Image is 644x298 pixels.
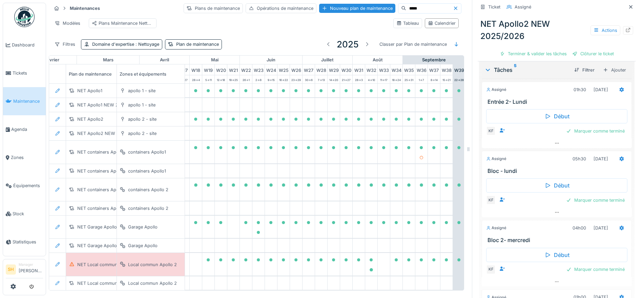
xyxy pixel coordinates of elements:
[215,75,227,83] div: 12 -> 18
[340,64,352,75] div: W 30
[265,64,277,75] div: W 24
[600,65,629,75] div: Ajouter
[573,156,586,162] div: 05h30
[11,126,43,133] span: Agenda
[486,178,627,193] div: Début
[569,49,617,58] div: Clôturer le ticket
[77,242,153,249] div: NET Garage Apollo NEW 2025/2026
[403,75,415,83] div: 25 -> 31
[3,87,46,115] a: Maintenance
[19,262,43,267] div: Manager
[128,224,158,230] div: Garage Apollo
[403,56,465,64] div: septembre
[303,56,352,64] div: juillet
[128,87,155,94] div: apollo 1 - site
[3,59,46,87] a: Tickets
[515,4,531,10] div: Assigné
[128,242,158,249] div: Garage Apollo
[190,64,202,75] div: W 18
[563,265,627,274] div: Marquer comme terminé
[6,262,43,278] a: SH Manager[PERSON_NAME]
[428,20,456,26] div: Calendrier
[265,75,277,83] div: 9 -> 15
[590,25,620,35] div: Actions
[252,64,265,75] div: W 23
[19,262,43,277] li: [PERSON_NAME]
[140,56,189,64] div: avril
[246,3,316,13] div: Opérations de maintenance
[486,126,496,136] div: KF
[486,248,627,262] div: Début
[13,211,43,217] span: Stock
[3,31,46,59] a: Dashboard
[484,66,569,74] div: Tâches
[77,149,125,155] div: NET containers Apollo1
[202,64,214,75] div: W 19
[453,75,465,83] div: 22 -> 28
[396,20,419,26] div: Tableau
[190,75,202,83] div: 28 -> 4
[340,75,352,83] div: 21 -> 27
[303,64,315,75] div: W 27
[77,87,102,94] div: NET Apollo1
[573,225,586,231] div: 04h00
[128,205,168,212] div: containers Apollo 2
[514,66,517,74] sup: 5
[51,18,83,28] div: Modèles
[6,264,16,275] li: SH
[428,64,440,75] div: W 37
[128,261,177,268] div: Local commun Apollo 2
[365,75,377,83] div: 4 -> 10
[594,86,608,93] div: [DATE]
[67,5,103,12] strong: Maintenances
[128,149,166,155] div: containers Apollo1
[378,75,390,83] div: 11 -> 17
[376,39,450,49] div: Classer par Plan de maintenance
[13,98,43,104] span: Maintenance
[328,75,340,83] div: 14 -> 20
[403,64,415,75] div: W 35
[353,75,365,83] div: 28 -> 3
[353,56,402,64] div: août
[440,75,453,83] div: 15 -> 21
[134,42,159,47] span: : Nettoyage
[487,99,629,105] h3: Entrée 2- Lundi
[353,64,365,75] div: W 31
[277,64,290,75] div: W 25
[415,64,428,75] div: W 36
[319,4,395,13] div: Nouveau plan de maintenance
[77,130,140,137] div: NET Apollo2 NEW 2025/2026
[440,64,453,75] div: W 38
[227,64,240,75] div: W 21
[190,56,240,64] div: mai
[128,186,168,193] div: containers Apollo 2
[128,102,155,108] div: apollo 1 - site
[3,143,46,172] a: Zones
[3,172,46,200] a: Équipements
[227,75,240,83] div: 19 -> 25
[3,200,46,228] a: Stock
[27,56,77,64] div: février
[77,186,128,193] div: NET containers Apollo 2
[202,75,214,83] div: 5 -> 11
[365,64,377,75] div: W 32
[487,237,629,243] h3: Bloc 2- mercredi
[277,75,290,83] div: 16 -> 22
[572,65,597,75] div: Filtrer
[176,41,219,47] div: Plan de maintenance
[486,156,506,162] div: Assigné
[453,64,465,75] div: W 39
[390,64,402,75] div: W 34
[128,280,177,286] div: Local commun Apollo 2
[328,64,340,75] div: W 29
[486,87,506,93] div: Assigné
[290,75,302,83] div: 23 -> 29
[486,109,627,123] div: Début
[12,42,43,48] span: Dashboard
[77,224,117,230] div: NET Garage Apollo
[303,75,315,83] div: 30 -> 6
[337,39,359,49] h3: 2025
[77,205,164,212] div: NET containers Apollo 2 NEW 2025/2026
[315,75,327,83] div: 7 -> 13
[13,182,43,189] span: Équipements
